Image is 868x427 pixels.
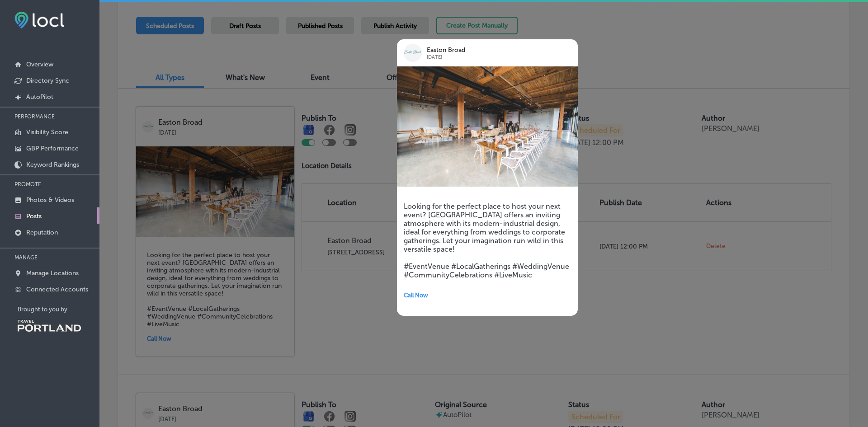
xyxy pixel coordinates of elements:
[18,306,99,313] p: Brought to you by
[26,128,68,136] p: Visibility Score
[26,161,79,169] p: Keyword Rankings
[26,61,53,68] p: Overview
[18,320,81,332] img: Travel Portland
[404,292,428,299] span: Call Now
[404,202,571,279] h5: Looking for the perfect place to host your next event? [GEOGRAPHIC_DATA] offers an inviting atmos...
[14,12,64,28] img: fda3e92497d09a02dc62c9cd864e3231.png
[26,212,42,220] p: Posts
[404,44,422,62] img: logo
[26,286,88,293] p: Connected Accounts
[26,145,79,152] p: GBP Performance
[427,54,552,61] p: [DATE]
[26,77,69,84] p: Directory Sync
[26,196,74,204] p: Photos & Videos
[26,93,53,101] p: AutoPilot
[26,229,58,236] p: Reputation
[427,47,552,54] p: Easton Broad
[26,269,79,277] p: Manage Locations
[397,66,578,187] img: 1759870449b6386aa8-d6d0-469a-8c42-868da91f727b_FINISHED-33.JPG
